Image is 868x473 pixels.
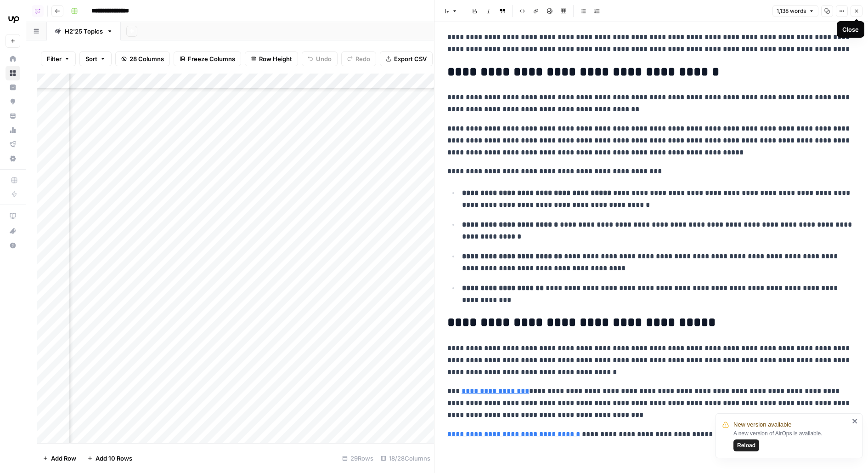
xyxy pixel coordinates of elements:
span: Export CSV [394,54,427,63]
button: Filter [41,51,76,66]
button: What's new? [6,223,20,238]
button: Freeze Columns [174,51,241,66]
a: Settings [6,151,20,166]
a: Insights [6,80,20,95]
button: Export CSV [380,51,433,66]
span: 28 Columns [130,54,164,63]
button: Redo [341,51,376,66]
button: Undo [302,51,338,66]
a: Flightpath [6,137,20,152]
button: Workspace: Upwork [6,7,20,30]
div: H2'25 Topics [65,27,103,36]
a: Home [6,51,20,66]
span: Add Row [51,454,76,463]
button: Row Height [245,51,298,66]
a: Usage [6,123,20,137]
span: Reload [737,441,755,450]
span: Undo [316,54,332,63]
span: Filter [47,54,62,63]
a: Opportunities [6,94,20,109]
button: 1,138 words [772,5,818,17]
span: Sort [85,54,97,63]
span: Redo [355,54,370,63]
span: Add 10 Rows [96,454,132,463]
button: Reload [733,439,759,451]
button: 28 Columns [115,51,170,66]
a: Browse [6,66,20,80]
button: Sort [79,51,112,66]
span: Freeze Columns [188,54,235,63]
span: New version available [733,420,791,429]
button: Add Row [37,451,82,466]
button: Help + Support [6,238,20,253]
div: 18/28 Columns [377,451,434,466]
a: Your Data [6,108,20,123]
a: H2'25 Topics [47,22,121,40]
span: Row Height [259,54,292,63]
span: 1,138 words [777,7,806,15]
button: Add 10 Rows [82,451,138,466]
div: 29 Rows [338,451,377,466]
img: Upwork Logo [6,11,22,27]
button: close [852,417,858,425]
a: AirOps Academy [6,209,20,223]
div: A new version of AirOps is available. [733,429,849,451]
